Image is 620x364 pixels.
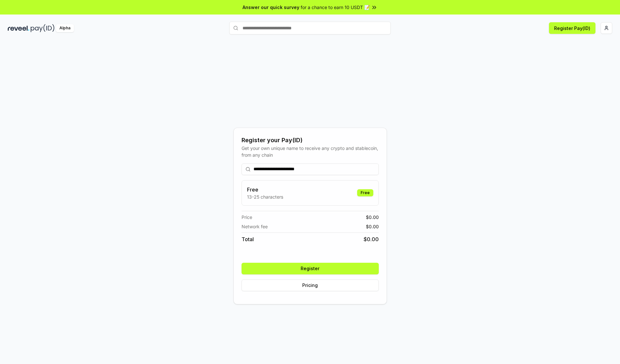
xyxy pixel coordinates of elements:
[242,223,268,230] span: Network fee
[366,214,379,221] span: $ 0.00
[301,4,370,11] span: for a chance to earn 10 USDT 📝
[242,235,254,243] span: Total
[242,263,379,274] button: Register
[247,193,283,200] p: 13-25 characters
[357,189,373,196] div: Free
[31,24,55,32] img: pay_id
[242,136,379,145] div: Register your Pay(ID)
[56,24,74,32] div: Alpha
[366,223,379,230] span: $ 0.00
[364,235,379,243] span: $ 0.00
[8,24,29,32] img: reveel_dark
[242,280,379,291] button: Pricing
[242,145,379,158] div: Get your own unique name to receive any crypto and stablecoin, from any chain
[243,4,299,11] span: Answer our quick survey
[242,214,252,221] span: Price
[247,186,283,193] h3: Free
[549,22,595,34] button: Register Pay(ID)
